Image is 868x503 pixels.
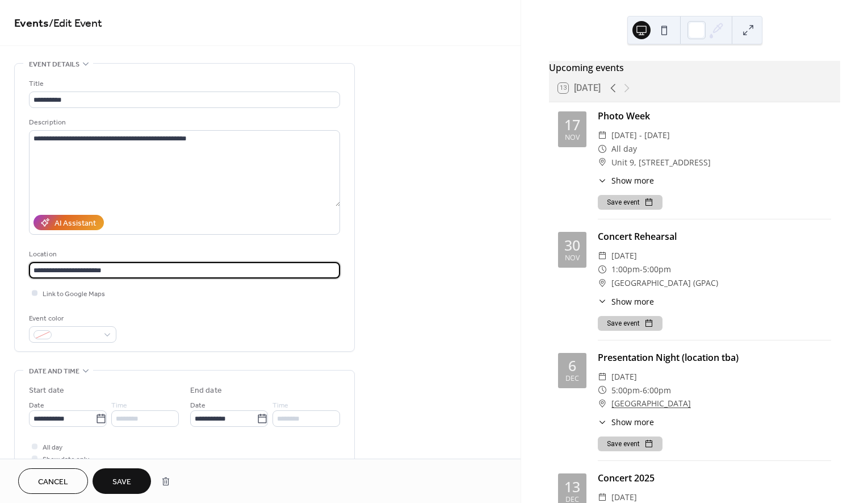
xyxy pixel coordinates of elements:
[598,263,607,276] div: ​
[29,400,44,411] span: Date
[611,128,670,142] span: [DATE] - [DATE]
[598,276,607,290] div: ​
[598,142,607,156] div: ​
[565,255,580,262] div: Nov
[29,385,64,397] div: Start date
[640,263,643,276] span: -
[29,248,338,260] div: Location
[190,385,222,397] div: End date
[598,416,607,428] div: ​
[43,454,89,465] span: Show date only
[43,288,105,300] span: Link to Google Maps
[54,218,96,230] div: AI Assistant
[611,296,654,307] span: Show more
[93,468,151,494] button: Save
[598,195,662,210] button: Save event
[611,174,654,186] span: Show more
[611,416,654,428] span: Show more
[611,249,637,263] span: [DATE]
[598,416,654,428] button: ​Show more
[33,215,104,230] button: AI Assistant
[18,468,88,494] button: Cancel
[29,59,79,70] span: Event details
[598,351,831,364] div: Presentation Night (location tba)
[611,156,711,169] span: Unit 9, [STREET_ADDRESS]
[611,276,718,290] span: [GEOGRAPHIC_DATA] (GPAC)
[598,249,607,263] div: ​
[565,375,579,383] div: Dec
[598,230,831,243] div: Concert Rehearsal
[643,384,671,397] span: 6:00pm
[564,238,580,252] div: 30
[29,78,338,90] div: Title
[43,442,62,454] span: All day
[598,128,607,142] div: ​
[611,397,691,410] a: [GEOGRAPHIC_DATA]
[598,174,654,186] button: ​Show more
[568,359,576,373] div: 6
[598,109,831,123] div: Photo Week
[598,296,654,307] button: ​Show more
[38,476,68,488] span: Cancel
[611,384,640,397] span: 5:00pm
[598,316,662,331] button: Save event
[598,384,607,397] div: ​
[272,400,288,411] span: Time
[29,117,338,128] div: Description
[611,263,640,276] span: 1:00pm
[29,365,79,377] span: Date and time
[598,397,607,410] div: ​
[598,370,607,384] div: ​
[29,313,114,325] div: Event color
[549,61,840,74] div: Upcoming events
[611,142,637,156] span: All day
[112,476,131,488] span: Save
[49,13,102,35] span: / Edit Event
[611,370,637,384] span: [DATE]
[640,384,643,397] span: -
[598,174,607,186] div: ​
[598,156,607,169] div: ​
[643,263,671,276] span: 5:00pm
[564,118,580,132] div: 17
[564,480,580,494] div: 13
[598,296,607,307] div: ​
[598,437,662,451] button: Save event
[598,471,831,485] div: Concert 2025
[14,13,49,35] a: Events
[565,134,580,142] div: Nov
[111,400,127,411] span: Time
[190,400,206,411] span: Date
